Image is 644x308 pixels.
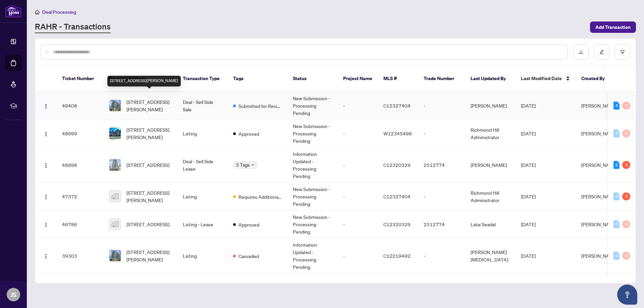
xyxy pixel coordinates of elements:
[465,183,516,210] td: Richmond Hill Administrator
[109,128,121,139] img: thumbnail-img
[383,103,411,109] span: C12327404
[521,130,536,136] span: [DATE]
[238,102,282,110] span: Submitted for Review
[516,66,576,92] th: Last Modified Date
[622,192,630,200] div: 2
[126,221,169,228] span: [STREET_ADDRESS]
[378,66,418,92] th: MLS #
[109,159,121,171] img: thumbnail-img
[521,162,536,168] span: [DATE]
[35,10,40,14] span: home
[521,75,562,82] span: Last Modified Date
[599,50,604,54] span: edit
[418,238,465,273] td: -
[617,285,637,305] button: Open asap
[43,104,49,109] img: Logo
[338,238,378,273] td: -
[613,161,620,169] div: 2
[57,120,104,147] td: 48699
[238,252,259,260] span: Cancelled
[177,238,228,273] td: Listing
[581,253,618,259] span: [PERSON_NAME]
[465,120,516,147] td: Richmond Hill Administrator
[622,102,630,110] div: 0
[177,92,228,120] td: Deal - Sell Side Sale
[5,5,21,17] img: logo
[35,21,111,33] a: RAHR - Transactions
[465,66,516,92] th: Last Updated By
[581,162,618,168] span: [PERSON_NAME]
[622,252,630,260] div: 0
[581,130,618,136] span: [PERSON_NAME]
[251,163,255,167] span: down
[287,238,338,273] td: Information Updated - Processing Pending
[622,129,630,137] div: 0
[109,100,121,111] img: thumbnail-img
[57,66,104,92] th: Ticket Number
[238,130,259,137] span: Approved
[126,126,172,141] span: [STREET_ADDRESS][PERSON_NAME]
[418,147,465,183] td: 2512774
[43,222,49,228] img: Logo
[177,66,228,92] th: Transaction Type
[109,191,121,202] img: thumbnail-img
[338,120,378,147] td: -
[42,9,76,15] span: Deal Processing
[43,163,49,168] img: Logo
[57,238,104,273] td: 39303
[338,66,378,92] th: Project Name
[41,191,51,202] button: Logo
[521,193,536,199] span: [DATE]
[338,147,378,183] td: -
[57,210,104,238] td: 46786
[126,248,172,263] span: [STREET_ADDRESS][PERSON_NAME]
[10,290,16,299] span: JS
[177,183,228,210] td: Listing
[613,220,620,228] div: 0
[126,161,169,169] span: [STREET_ADDRESS]
[236,161,250,169] span: 3 Tags
[177,120,228,147] td: Listing
[418,210,465,238] td: 2512774
[287,120,338,147] td: New Submission - Processing Pending
[465,92,516,120] td: [PERSON_NAME]
[126,98,172,113] span: [STREET_ADDRESS][PERSON_NAME]
[57,183,104,210] td: 47372
[418,66,465,92] th: Trade Number
[383,253,411,259] span: C12219492
[615,44,630,60] button: filter
[581,221,618,227] span: [PERSON_NAME]
[41,250,51,261] button: Logo
[613,252,620,260] div: 0
[576,66,616,92] th: Created By
[613,192,620,200] div: 0
[57,147,104,183] td: 48698
[622,161,630,169] div: 3
[581,193,618,199] span: [PERSON_NAME]
[465,210,516,238] td: Latai Seadat
[383,130,412,136] span: W12345498
[287,66,338,92] th: Status
[177,210,228,238] td: Listing - Lease
[383,162,411,168] span: C12320329
[109,219,121,230] img: thumbnail-img
[287,92,338,120] td: New Submission - Processing Pending
[595,22,631,33] span: Add Transaction
[613,102,620,110] div: 4
[573,44,589,60] button: download
[107,76,181,86] div: [STREET_ADDRESS][PERSON_NAME]
[57,92,104,120] td: 49408
[338,183,378,210] td: -
[41,128,51,139] button: Logo
[41,219,51,230] button: Logo
[177,147,228,183] td: Deal - Sell Side Lease
[238,193,282,200] span: Requires Additional Docs
[43,131,49,137] img: Logo
[613,129,620,137] div: 0
[287,147,338,183] td: Information Updated - Processing Pending
[521,253,536,259] span: [DATE]
[43,254,49,259] img: Logo
[521,103,536,109] span: [DATE]
[620,50,625,54] span: filter
[383,193,411,199] span: C12327404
